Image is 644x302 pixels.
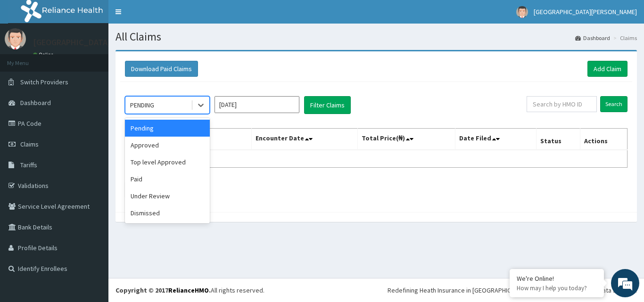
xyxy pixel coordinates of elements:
div: Pending [125,120,210,137]
p: [GEOGRAPHIC_DATA][PERSON_NAME] [33,38,173,47]
input: Search by HMO ID [527,96,597,112]
span: Claims [20,140,39,148]
a: Online [33,51,56,58]
th: Status [537,129,580,150]
div: Dismissed [125,204,210,221]
img: User Image [516,6,528,18]
div: Approved [125,137,210,154]
footer: All rights reserved. [108,278,644,302]
a: RelianceHMO [168,286,209,294]
button: Download Paid Claims [125,61,198,77]
span: We're online! [55,91,130,186]
span: Dashboard [20,98,51,107]
th: Actions [580,129,627,150]
div: PENDING [130,100,154,110]
th: Total Price(₦) [357,129,455,150]
div: Chat with us now [49,53,158,65]
h1: All Claims [116,31,637,43]
li: Claims [611,34,637,42]
div: Under Review [125,188,210,204]
p: How may I help you today? [517,284,597,292]
input: Search [600,96,627,112]
input: Select Month and Year [215,96,299,113]
img: User Image [5,28,26,49]
div: Paid [125,171,210,188]
span: [GEOGRAPHIC_DATA][PERSON_NAME] [534,8,637,16]
textarea: Type your message and hit 'Enter' [5,202,180,235]
img: d_794563401_company_1708531726252_794563401 [17,47,38,71]
button: Filter Claims [304,96,351,114]
strong: Copyright © 2017 . [116,286,211,294]
span: Switch Providers [20,78,68,86]
span: Tariffs [20,161,37,169]
th: Date Filed [455,129,537,150]
div: Redefining Heath Insurance in [GEOGRAPHIC_DATA] using Telemedicine and Data Science! [388,286,637,295]
div: Minimize live chat window [155,5,177,27]
a: Add Claim [587,61,627,77]
div: Top level Approved [125,154,210,171]
th: Encounter Date [252,129,357,150]
a: Dashboard [575,34,610,42]
div: We're Online! [517,274,597,283]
